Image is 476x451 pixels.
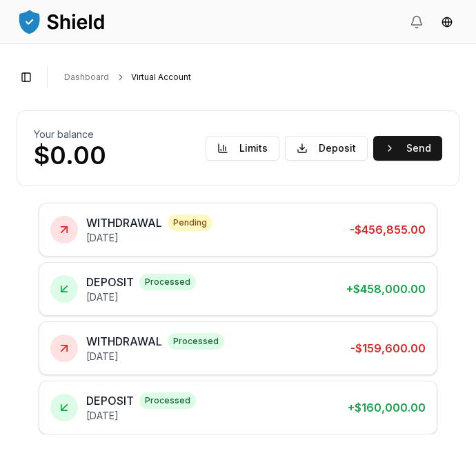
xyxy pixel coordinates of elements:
[64,72,448,83] nav: breadcrumb
[348,399,426,416] p: + $160,000.00
[86,214,162,231] span: WITHDRAWAL
[350,221,426,238] p: - $456,855.00
[86,333,162,350] span: WITHDRAWAL
[86,409,196,423] p: [DATE]
[17,8,106,35] img: ShieldPay Logo
[34,141,106,169] p: $0.00
[86,274,134,290] span: DEPOSIT
[86,392,134,409] span: DEPOSIT
[64,72,109,83] a: Dashboard
[168,333,224,350] span: processed
[131,72,191,83] a: Virtual Account
[373,136,442,161] button: Send
[285,136,368,161] button: Deposit
[139,392,196,409] span: processed
[168,214,212,231] span: pending
[206,136,279,161] button: Limits
[86,231,212,245] p: [DATE]
[86,290,196,304] p: [DATE]
[346,281,426,297] p: + $458,000.00
[86,350,224,363] p: [DATE]
[139,274,196,290] span: processed
[34,128,94,141] h2: Your balance
[350,340,426,357] p: - $159,600.00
